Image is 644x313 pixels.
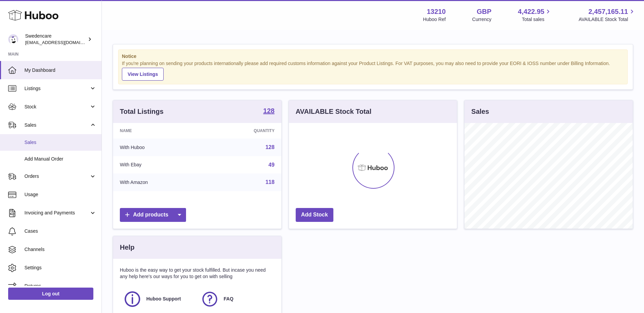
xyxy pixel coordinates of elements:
a: 4,422.95 Total sales [518,7,552,23]
a: 2,457,165.11 AVAILABLE Stock Total [578,7,636,23]
span: FAQ [224,296,234,302]
div: Currency [472,16,492,23]
a: FAQ [201,290,271,308]
strong: 13210 [427,7,446,16]
a: Add products [120,208,186,222]
td: With Ebay [113,156,205,174]
a: View Listings [122,68,164,81]
div: Swedencare [25,33,86,46]
th: Name [113,123,205,139]
a: Add Stock [296,208,333,222]
strong: 128 [263,107,274,114]
a: 118 [265,179,275,185]
a: 49 [269,162,275,168]
span: Cases [24,228,96,234]
span: 2,457,165.11 [588,7,628,16]
h3: Total Listings [120,107,164,116]
h3: Sales [471,107,489,116]
td: With Amazon [113,173,205,191]
span: My Dashboard [24,67,96,74]
a: 128 [265,144,275,150]
span: Usage [24,191,96,198]
span: Channels [24,246,96,253]
span: Settings [24,265,96,271]
img: gemma.horsfield@swedencare.co.uk [8,34,18,44]
h3: AVAILABLE Stock Total [296,107,371,116]
th: Quantity [205,123,281,139]
span: Orders [24,173,89,180]
span: Total sales [522,16,552,23]
span: Stock [24,104,89,110]
span: Sales [24,139,96,146]
span: 4,422.95 [518,7,545,16]
strong: Notice [122,53,624,60]
p: Huboo is the easy way to get your stock fulfilled. But incase you need any help here's our ways f... [120,267,275,280]
span: Add Manual Order [24,156,96,162]
strong: GBP [477,7,491,16]
a: Huboo Support [123,290,194,308]
td: With Huboo [113,139,205,156]
span: AVAILABLE Stock Total [578,16,636,23]
span: Sales [24,122,89,128]
a: 128 [263,107,274,116]
span: Returns [24,283,96,289]
h3: Help [120,243,134,252]
span: Listings [24,85,89,92]
div: Huboo Ref [423,16,446,23]
span: Invoicing and Payments [24,210,89,216]
span: Huboo Support [146,296,181,302]
div: If you're planning on sending your products internationally please add required customs informati... [122,60,624,81]
span: [EMAIL_ADDRESS][DOMAIN_NAME] [25,40,100,45]
a: Log out [8,288,93,300]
